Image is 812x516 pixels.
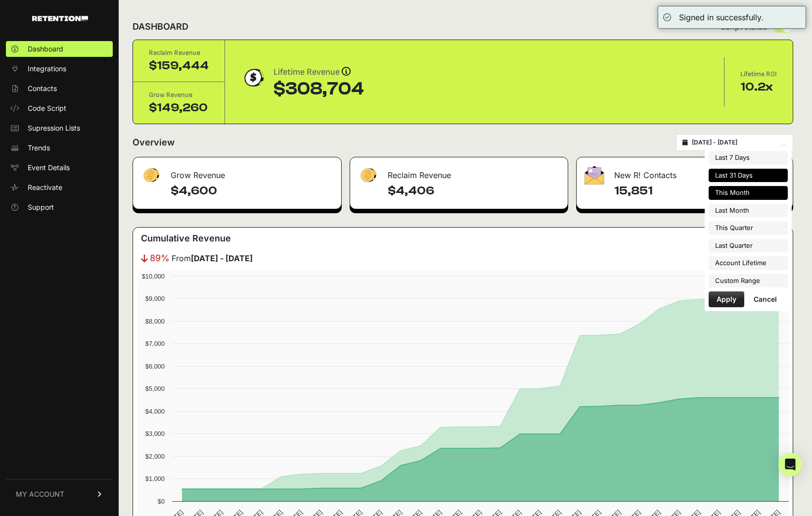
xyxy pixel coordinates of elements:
[32,16,88,21] img: Retention.com
[6,41,113,57] a: Dashboard
[709,256,788,270] li: Account Lifetime
[145,430,165,437] text: $3,000
[149,90,209,100] div: Grow Revenue
[28,123,80,133] span: Supression Lists
[746,291,785,307] button: Cancel
[6,180,113,195] a: Reactivate
[133,157,341,187] div: Grow Revenue
[133,20,188,34] h2: DASHBOARD
[171,183,333,199] h4: $4,600
[6,140,113,156] a: Trends
[28,103,66,113] span: Code Script
[145,475,165,482] text: $1,000
[158,498,165,505] text: $0
[709,291,744,307] button: Apply
[145,318,165,325] text: $8,000
[709,151,788,165] li: Last 7 Days
[273,79,364,99] div: $308,704
[145,408,165,415] text: $4,000
[142,273,165,280] text: $10,000
[388,183,559,199] h4: $4,406
[740,79,777,95] div: 10.2x
[740,69,777,79] div: Lifetime ROI
[172,252,253,264] span: From
[709,186,788,200] li: This Month
[350,157,567,187] div: Reclaim Revenue
[145,295,165,302] text: $9,000
[16,489,64,499] span: MY ACCOUNT
[709,239,788,253] li: Last Quarter
[614,183,785,199] h4: 15,851
[6,61,113,77] a: Integrations
[358,166,378,185] img: fa-dollar-13500eef13a19c4ab2b9ed9ad552e47b0d9fc28b02b83b90ba0e00f96d6372e9.png
[6,479,113,509] a: MY ACCOUNT
[149,58,209,74] div: $159,444
[133,136,175,149] h2: Overview
[141,232,231,245] h3: Cumulative Revenue
[585,166,604,185] img: fa-envelope-19ae18322b30453b285274b1b8af3d052b27d846a4fbe8435d1a52b978f639a2.png
[679,11,764,23] div: Signed in successfully.
[150,251,170,265] span: 89%
[149,100,209,116] div: $149,260
[28,44,63,54] span: Dashboard
[145,453,165,460] text: $2,000
[6,100,113,116] a: Code Script
[6,120,113,136] a: Supression Lists
[28,202,54,212] span: Support
[145,363,165,370] text: $6,000
[709,274,788,288] li: Custom Range
[241,65,266,90] img: dollar-coin-05c43ed7efb7bc0c12610022525b4bbbb207c7efeef5aecc26f025e68dcafac9.png
[709,204,788,218] li: Last Month
[145,385,165,392] text: $5,000
[28,64,66,74] span: Integrations
[28,84,57,94] span: Contacts
[709,169,788,183] li: Last 31 Days
[709,221,788,235] li: This Quarter
[141,166,161,185] img: fa-dollar-13500eef13a19c4ab2b9ed9ad552e47b0d9fc28b02b83b90ba0e00f96d6372e9.png
[778,453,802,476] div: Open Intercom Messenger
[145,340,165,347] text: $7,000
[28,183,62,192] span: Reactivate
[191,253,253,263] strong: [DATE] - [DATE]
[6,199,113,215] a: Support
[6,81,113,96] a: Contacts
[6,160,113,176] a: Event Details
[273,65,364,79] div: Lifetime Revenue
[28,163,70,173] span: Event Details
[149,48,209,58] div: Reclaim Revenue
[577,157,793,187] div: New R! Contacts
[28,143,50,153] span: Trends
